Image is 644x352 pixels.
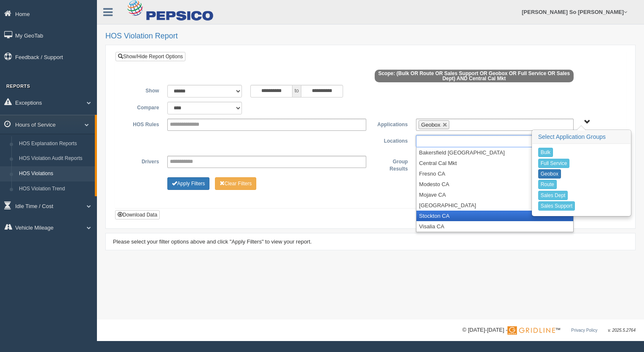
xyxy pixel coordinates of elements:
[215,177,257,190] button: Change Filter Options
[15,166,95,181] a: HOS Violations
[416,158,573,168] li: Central Cal Mkt
[416,179,573,190] li: Modesto CA
[507,326,555,335] img: Gridline
[532,130,631,144] h3: Select Application Groups
[416,168,573,179] li: Fresno CA
[416,190,573,200] li: Mojave CA
[370,119,412,129] label: Applications
[370,135,412,145] label: Locations
[122,119,163,129] label: HOS Rules
[122,102,163,112] label: Compare
[15,151,95,166] a: HOS Violation Audit Reports
[375,70,574,82] span: Scope: (Bulk OR Route OR Sales Support OR Geobox OR Full Service OR Sales Dept) AND Central Cal Mkt
[122,85,163,95] label: Show
[538,201,575,211] button: Sales Support
[571,328,597,333] a: Privacy Policy
[538,159,570,168] button: Full Service
[115,210,160,219] button: Download Data
[122,156,163,166] label: Drivers
[421,122,440,128] span: Geobox
[167,177,209,190] button: Change Filter Options
[416,200,573,211] li: [GEOGRAPHIC_DATA]
[292,85,301,97] span: to
[115,52,185,61] a: Show/Hide Report Options
[538,191,568,200] button: Sales Dept
[416,147,573,158] li: Bakersfield [GEOGRAPHIC_DATA]
[15,136,95,152] a: HOS Explanation Reports
[538,148,553,157] button: Bulk
[538,169,561,179] button: Geobox
[15,181,95,197] a: HOS Violation Trend
[113,238,312,245] span: Please select your filter options above and click "Apply Filters" to view your report.
[462,326,636,335] div: © [DATE]-[DATE] - ™
[416,211,573,221] li: Stockton CA
[105,32,636,41] h2: HOS Violation Report
[538,180,557,189] button: Route
[608,328,636,333] span: v. 2025.5.2764
[370,156,412,173] label: Group Results
[416,221,573,232] li: Visalia CA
